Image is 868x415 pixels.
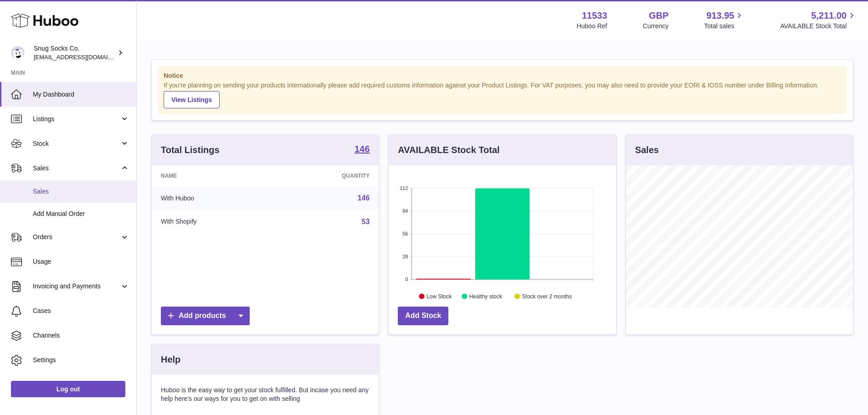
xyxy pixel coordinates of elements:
td: With Huboo [152,186,274,210]
div: If you're planning on sending your products internationally please add required customs informati... [164,81,841,108]
span: Add Manual Order [33,210,129,218]
h3: Sales [635,144,659,156]
span: My Dashboard [33,90,129,99]
span: 5,211.00 [811,10,847,22]
span: Usage [33,257,129,266]
text: Low Stock [426,293,452,299]
text: Healthy stock [469,293,503,299]
span: Settings [33,356,129,364]
a: 5,211.00 AVAILABLE Stock Total [780,10,857,31]
text: 112 [400,185,408,191]
span: 913.95 [706,10,734,22]
p: Huboo is the easy way to get your stock fulfilled. But incase you need any help here's our ways f... [161,386,370,403]
span: Listings [33,115,120,123]
span: [EMAIL_ADDRESS][DOMAIN_NAME] [34,53,134,61]
div: Huboo Ref [577,22,607,31]
strong: 11533 [582,10,607,22]
text: 28 [403,254,408,259]
span: Sales [33,164,120,173]
span: Cases [33,307,129,315]
div: Snug Socks Co. [34,44,116,61]
h3: Total Listings [161,144,220,156]
th: Quantity [274,165,379,186]
span: Stock [33,139,120,148]
a: 913.95 Total sales [704,10,745,31]
div: Currency [643,22,669,31]
text: 56 [403,231,408,236]
a: 146 [354,144,370,155]
a: Add products [161,307,250,325]
a: Log out [11,381,125,397]
span: Channels [33,331,129,340]
span: Sales [33,187,129,196]
text: Stock over 2 months [522,293,572,299]
strong: 146 [354,144,370,154]
strong: Notice [164,72,841,80]
text: 84 [403,208,408,214]
a: 53 [362,218,370,225]
span: AVAILABLE Stock Total [780,22,857,31]
th: Name [152,165,274,186]
span: Invoicing and Payments [33,282,120,291]
h3: AVAILABLE Stock Total [398,144,499,156]
td: With Shopify [152,210,274,234]
span: Orders [33,233,120,241]
span: Total sales [704,22,745,31]
strong: GBP [649,10,668,22]
text: 0 [406,277,408,282]
a: Add Stock [398,307,448,325]
img: internalAdmin-11533@internal.huboo.com [11,46,25,60]
h3: Help [161,354,180,366]
a: View Listings [164,91,220,108]
a: 146 [358,194,370,202]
